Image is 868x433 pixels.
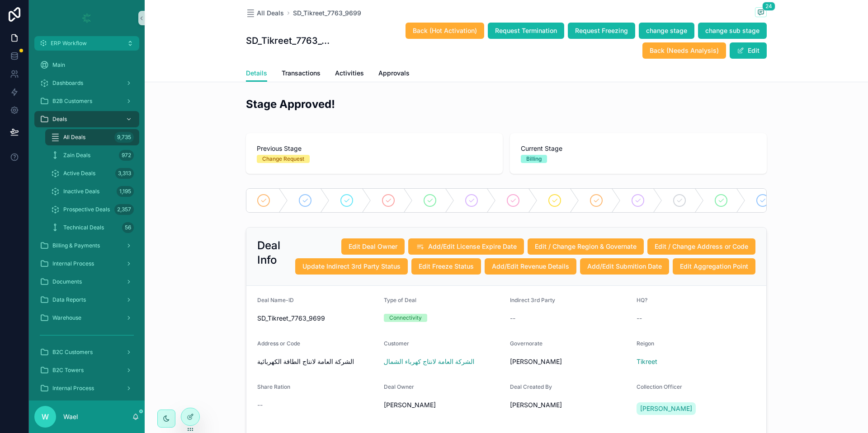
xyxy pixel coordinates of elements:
span: Deal Name-ID [257,297,294,303]
a: Billing & Payments [34,237,139,254]
a: Dashboards [34,75,139,91]
div: 1,195 [117,186,134,197]
span: change stage [646,26,687,35]
button: Request Freezing [568,23,635,39]
p: Wael [63,412,78,421]
a: Tikreet [637,357,657,366]
span: B2B Customers [52,98,92,105]
span: Collection Officer [637,383,682,390]
img: App logo [80,11,94,25]
span: Back (Needs Analysis) [650,46,719,55]
button: change sub stage [698,23,767,39]
button: Edit Freeze Status [411,258,481,275]
a: Prospective Deals2,357 [45,201,139,218]
span: ERP Workflow [51,40,87,47]
span: Warehouse [52,314,81,321]
button: 24 [755,7,767,19]
span: Active Deals [63,170,95,177]
span: Zain Deals [63,152,90,159]
div: 9,735 [114,132,134,143]
span: [PERSON_NAME] [510,400,562,410]
span: Prospective Deals [63,206,110,213]
button: Edit / Change Region & Governate [528,238,644,255]
h1: SD_Tikreet_7763_9699 [246,34,332,47]
span: Inactive Deals [63,188,99,195]
span: Internal Process [52,385,94,392]
span: 24 [762,2,775,11]
h2: Stage Approved! [246,97,767,112]
span: Indirect 3rd Party [510,297,555,303]
span: الشركة العامة لانتاج الطاقة الكهربائية [257,357,377,366]
span: Main [52,61,65,69]
span: SD_Tikreet_7763_9699 [257,314,377,323]
a: Inactive Deals1,195 [45,183,139,200]
a: B2C Towers [34,362,139,378]
span: Share Ration [257,383,290,390]
span: Internal Process [52,260,94,267]
a: Data Reports [34,292,139,308]
span: [PERSON_NAME] [510,357,562,366]
a: Documents [34,274,139,290]
span: Edit Deal Owner [349,242,397,251]
span: [PERSON_NAME] [640,404,692,413]
span: Current Stage [521,144,756,153]
span: [PERSON_NAME] [384,400,436,410]
span: All Deals [63,134,85,141]
button: Back (Hot Activation) [406,23,484,39]
span: Previous Stage [257,144,492,153]
span: Add/Edit License Expire Date [428,242,517,251]
span: Request Termination [495,26,557,35]
a: SD_Tikreet_7763_9699 [293,9,361,18]
div: Change Request [262,155,304,163]
button: Add/Edit License Expire Date [408,238,524,255]
a: Approvals [378,65,410,83]
span: Transactions [282,69,321,78]
span: Technical Deals [63,224,104,231]
a: [PERSON_NAME] [637,402,696,415]
span: Deals [52,116,67,123]
button: Request Termination [488,23,564,39]
button: Edit Aggregation Point [673,258,755,275]
span: B2C Customers [52,349,93,356]
span: W [42,411,49,422]
a: Transactions [282,65,321,83]
div: 3,313 [115,168,134,179]
button: Edit / Change Address or Code [647,238,755,255]
span: Deal Owner [384,383,414,390]
span: Edit / Change Address or Code [655,242,748,251]
span: Billing & Payments [52,242,100,249]
a: الشركة العامة لانتاج كهرباء الشمال [384,357,475,366]
span: Documents [52,278,82,285]
span: change sub stage [705,26,759,35]
button: Edit [730,42,767,59]
div: Billing [526,155,542,163]
span: -- [637,314,642,323]
div: scrollable content [29,51,145,400]
span: Reigon [637,340,654,347]
button: Update Indirect 3rd Party Status [295,258,408,275]
div: Connectivity [389,314,422,322]
a: B2B Customers [34,93,139,109]
span: Approvals [378,69,410,78]
a: Activities [335,65,364,83]
span: Request Freezing [575,26,628,35]
span: Type of Deal [384,297,416,303]
a: Active Deals3,313 [45,165,139,182]
button: Add/Edit Revenue Details [485,258,576,275]
a: Main [34,57,139,73]
a: All Deals [246,9,284,18]
span: All Deals [257,9,284,18]
span: Governorate [510,340,542,347]
span: Activities [335,69,364,78]
span: -- [257,400,263,410]
span: HQ? [637,297,647,303]
button: change stage [639,23,694,39]
a: Internal Process [34,380,139,396]
span: Address or Code [257,340,300,347]
h2: Deal Info [257,238,282,267]
span: Data Reports [52,296,86,303]
span: Customer [384,340,409,347]
a: Zain Deals972 [45,147,139,163]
